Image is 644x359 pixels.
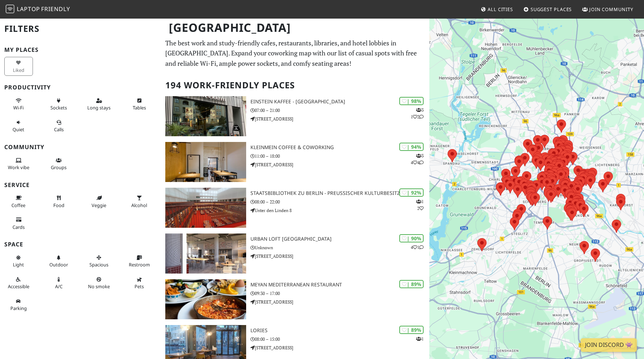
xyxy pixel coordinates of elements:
p: [STREET_ADDRESS] [250,299,429,305]
button: Work vibe [4,154,33,173]
a: Meyan Mediterranean Restaurant | 89% Meyan Mediterranean Restaurant 09:30 – 17:00 [STREET_ADDRESS] [161,279,429,319]
h2: 194 Work-Friendly Places [165,74,425,96]
span: Group tables [51,164,67,171]
a: Join Discord 👾 [581,338,637,352]
a: Suggest Places [521,3,575,16]
button: Groups [45,154,73,173]
h3: Staatsbibliothek zu Berlin - Preußischer Kulturbesitz [250,190,429,196]
a: KleinMein Coffee & Coworking | 94% 344 KleinMein Coffee & Coworking 11:00 – 18:00 [STREET_ADDRESS] [161,142,429,182]
button: Accessible [4,274,33,292]
h3: Productivity [4,84,157,91]
h3: KleinMein Coffee & Coworking [250,144,429,151]
p: [STREET_ADDRESS] [250,253,429,260]
button: Spacious [85,252,113,271]
span: Parking [10,305,27,311]
p: [STREET_ADDRESS] [250,161,429,168]
button: No smoke [85,274,113,292]
span: Spacious [89,261,108,268]
p: Unknown [250,244,429,251]
button: Pets [125,274,154,292]
div: | 94% [399,143,424,151]
p: 08:00 – 15:00 [250,336,429,343]
span: Outdoor area [49,261,68,268]
p: [STREET_ADDRESS] [250,344,429,351]
span: Friendly [41,5,70,13]
p: [STREET_ADDRESS] [250,115,429,122]
span: Power sockets [50,104,67,111]
span: Veggie [92,202,106,208]
button: Sockets [45,95,73,114]
button: Calls [45,117,73,136]
button: Long stays [85,95,113,114]
span: Smoke free [88,283,110,290]
h3: My Places [4,46,157,53]
h3: URBAN LOFT [GEOGRAPHIC_DATA] [250,236,429,242]
img: Staatsbibliothek zu Berlin - Preußischer Kulturbesitz [165,188,246,228]
span: All Cities [488,6,513,13]
span: Pet friendly [135,283,144,290]
p: 07:00 – 21:00 [250,107,429,114]
button: Restroom [125,252,154,271]
span: Quiet [13,126,24,133]
a: Staatsbibliothek zu Berlin - Preußischer Kulturbesitz | 92% 12 Staatsbibliothek zu Berlin - Preuß... [161,188,429,228]
div: | 90% [399,234,424,242]
span: Air conditioned [55,283,63,290]
a: URBAN LOFT Berlin | 90% 41 URBAN LOFT [GEOGRAPHIC_DATA] Unknown [STREET_ADDRESS] [161,233,429,274]
p: 3 1 2 [411,107,424,120]
a: LaptopFriendly LaptopFriendly [6,3,70,16]
p: The best work and study-friendly cafes, restaurants, libraries, and hotel lobbies in [GEOGRAPHIC_... [165,38,425,69]
span: Credit cards [13,224,25,230]
p: 3 4 4 [411,152,424,166]
button: Light [4,252,33,271]
button: Wi-Fi [4,95,33,114]
p: 08:00 – 22:00 [250,198,429,205]
p: 1 2 [416,198,424,212]
div: | 89% [399,326,424,334]
button: Alcohol [125,192,154,211]
span: Join Community [589,6,633,13]
button: Food [45,192,73,211]
button: Parking [4,295,33,314]
a: Einstein Kaffee - Charlottenburg | 98% 312 Einstein Kaffee - [GEOGRAPHIC_DATA] 07:00 – 21:00 [STR... [161,96,429,136]
p: 1 [416,335,424,342]
button: Outdoor [45,252,73,271]
span: Suggest Places [531,6,572,13]
img: Einstein Kaffee - Charlottenburg [165,96,246,136]
span: Work-friendly tables [133,104,146,111]
button: A/C [45,274,73,292]
p: 11:00 – 18:00 [250,153,429,159]
h3: Einstein Kaffee - [GEOGRAPHIC_DATA] [250,99,429,105]
h1: [GEOGRAPHIC_DATA] [163,18,428,38]
span: Laptop [17,5,40,13]
span: Accessible [8,283,29,290]
span: Stable Wi-Fi [13,104,24,111]
span: Natural light [13,261,24,268]
button: Cards [4,214,33,233]
a: Join Community [579,3,636,16]
p: 4 1 [411,244,424,251]
span: Long stays [87,104,111,111]
button: Coffee [4,192,33,211]
h3: Lories [250,328,429,334]
div: | 89% [399,280,424,288]
span: People working [8,164,29,171]
h2: Filters [4,18,157,40]
span: Video/audio calls [54,126,64,133]
a: All Cities [478,3,516,16]
span: Restroom [129,261,150,268]
h3: Meyan Mediterranean Restaurant [250,282,429,288]
p: 09:30 – 17:00 [250,290,429,297]
img: LaptopFriendly [6,5,14,13]
div: | 98% [399,97,424,105]
h3: Space [4,241,157,248]
img: URBAN LOFT Berlin [165,233,246,274]
span: Alcohol [131,202,147,208]
img: KleinMein Coffee & Coworking [165,142,246,182]
div: | 92% [399,188,424,197]
span: Coffee [11,202,25,208]
button: Quiet [4,117,33,136]
h3: Service [4,182,157,188]
img: Meyan Mediterranean Restaurant [165,279,246,319]
span: Food [53,202,64,208]
button: Veggie [85,192,113,211]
